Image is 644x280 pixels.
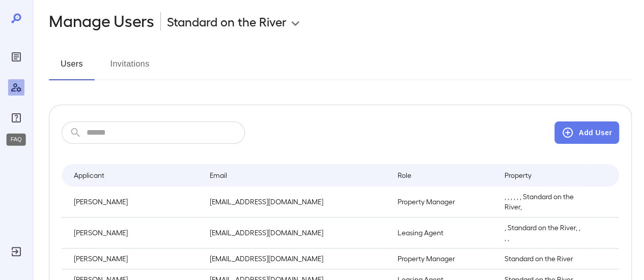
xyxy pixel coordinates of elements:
[210,228,381,238] p: [EMAIL_ADDRESS][DOMAIN_NAME]
[210,197,381,207] p: [EMAIL_ADDRESS][DOMAIN_NAME]
[202,164,389,186] th: Email
[505,254,581,264] p: Standard on the River
[74,197,193,207] p: [PERSON_NAME]
[7,134,26,146] div: FAQ
[554,121,619,144] button: Add User
[398,254,488,264] p: Property Manager
[389,164,496,186] th: Role
[505,223,581,243] p: , Standard on the River, , , ,
[210,254,381,264] p: [EMAIL_ADDRESS][DOMAIN_NAME]
[505,192,581,212] p: , , , , , , Standard on the River,
[398,197,488,207] p: Property Manager
[74,254,193,264] p: [PERSON_NAME]
[8,79,24,96] div: Manage Users
[62,164,202,186] th: Applicant
[74,228,193,238] p: [PERSON_NAME]
[107,56,153,80] button: Invitations
[167,13,287,29] p: Standard on the River
[8,110,24,126] div: FAQ
[8,49,24,65] div: Reports
[49,11,154,32] h2: Manage Users
[398,228,488,238] p: Leasing Agent
[49,56,95,80] button: Users
[8,243,24,260] div: Log Out
[496,164,590,186] th: Property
